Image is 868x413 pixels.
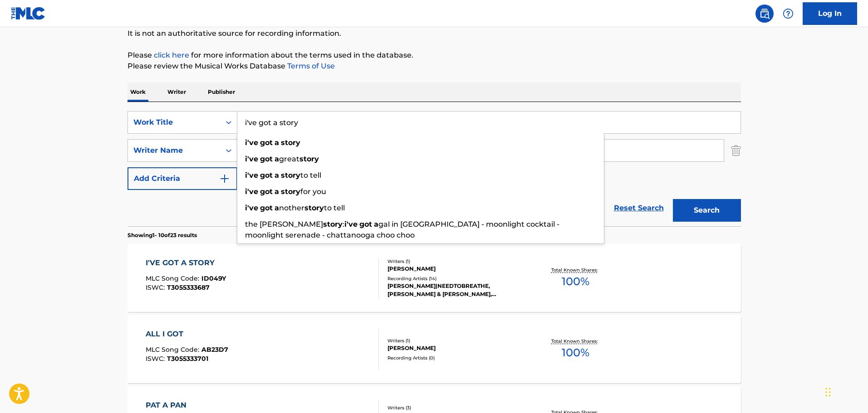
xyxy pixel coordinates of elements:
div: Work Title [133,117,215,128]
p: Please for more information about the terms used in the database. [128,50,741,61]
span: to tell [300,171,321,180]
strong: story [281,171,300,180]
strong: i've [344,220,358,228]
img: search [759,8,770,19]
div: [PERSON_NAME] [387,265,525,273]
div: I'VE GOT A STORY [146,258,226,268]
p: Showing 1 - 10 of 23 results [128,231,197,239]
span: MLC Song Code : [146,274,201,282]
strong: story [281,138,300,147]
span: MLC Song Code : [146,345,201,354]
div: Writer Name [133,145,215,156]
a: Public Search [755,5,774,23]
strong: got [260,155,273,163]
span: 100 % [562,273,589,290]
span: great [279,155,299,163]
img: help [783,8,794,19]
p: Total Known Shares: [551,267,600,273]
strong: a [275,204,279,212]
span: nother [279,204,304,212]
strong: story [304,204,324,212]
strong: a [275,138,279,147]
strong: i've [245,204,258,212]
a: Log In [803,2,857,25]
iframe: Chat Widget [823,369,868,413]
img: Delete Criterion [731,139,741,162]
form: Search Form [128,111,741,226]
div: Drag [825,379,831,406]
button: Search [673,199,741,222]
a: I'VE GOT A STORYMLC Song Code:ID049YISWC:T3055333687Writers (1)[PERSON_NAME]Recording Artists (14... [128,244,741,312]
img: MLC Logo [11,7,46,20]
span: for you [300,187,326,196]
strong: got [260,187,273,196]
strong: got [260,204,273,212]
div: Recording Artists ( 14 ) [387,275,525,282]
span: : [343,220,344,228]
span: the [PERSON_NAME] [245,220,323,228]
span: ISWC : [146,283,167,292]
div: Writers ( 3 ) [387,404,525,411]
div: Recording Artists ( 0 ) [387,355,525,361]
a: ALL I GOTMLC Song Code:AB23D7ISWC:T3055333701Writers (1)[PERSON_NAME]Recording Artists (0)Total K... [128,315,741,383]
div: [PERSON_NAME] [387,344,525,352]
span: T3055333687 [167,283,210,292]
span: 100 % [562,345,589,361]
span: AB23D7 [201,345,228,354]
div: Writers ( 1 ) [387,258,525,265]
div: Writers ( 1 ) [387,337,525,344]
span: ID049Y [201,274,226,282]
span: gal in [GEOGRAPHIC_DATA] - moonlight cocktail - moonlight serenade - chattanooga choo choo [245,220,559,239]
span: T3055333701 [167,355,208,363]
strong: i've [245,171,258,180]
strong: a [275,171,279,180]
strong: story [323,220,343,228]
div: [PERSON_NAME]|NEEDTOBREATHE, [PERSON_NAME] & [PERSON_NAME], [PERSON_NAME]|[PERSON_NAME], [PERSON_... [387,282,525,298]
strong: a [374,220,378,228]
strong: i've [245,155,258,163]
p: Please review the Musical Works Database [128,61,741,72]
strong: a [275,187,279,196]
div: PAT A PAN [146,400,226,411]
button: Add Criteria [128,167,237,190]
strong: a [275,155,279,163]
a: Reset Search [609,198,668,218]
img: 9d2ae6d4665cec9f34b9.svg [219,173,230,184]
p: Total Known Shares: [551,338,600,345]
strong: story [299,155,319,163]
a: Terms of Use [285,62,335,70]
span: ISWC : [146,355,167,363]
strong: got [260,138,273,147]
p: It is not an authoritative source for recording information. [128,28,741,39]
div: Help [779,5,797,23]
p: Publisher [205,83,238,102]
strong: got [260,171,273,180]
strong: i've [245,138,258,147]
span: to tell [324,204,345,212]
p: Writer [165,83,189,102]
div: ALL I GOT [146,329,228,340]
strong: got [359,220,372,228]
p: Work [128,83,148,102]
a: click here [154,51,189,59]
strong: story [281,187,300,196]
strong: i've [245,187,258,196]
